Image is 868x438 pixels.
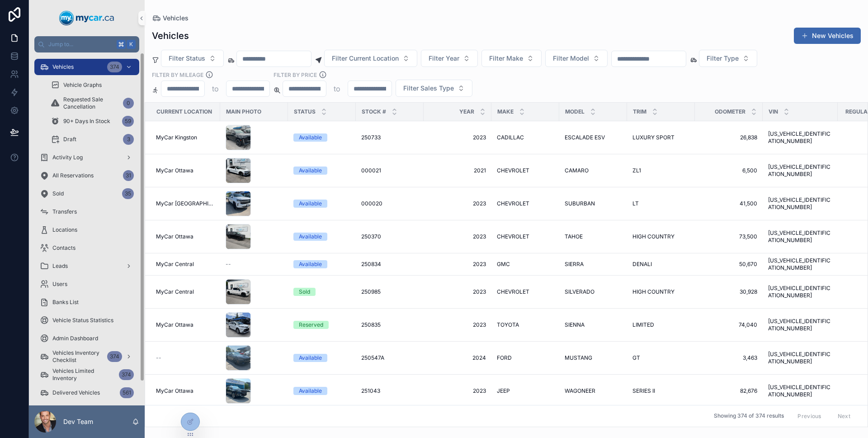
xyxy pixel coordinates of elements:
[768,384,832,398] a: [US_VEHICLE_IDENTIFICATION_NUMBER]
[794,28,861,44] button: New Vehicles
[429,288,486,295] span: 2023
[52,244,75,252] span: Contacts
[52,226,77,233] span: Locations
[156,108,212,115] span: Current Location
[545,50,608,67] button: Select Button
[429,167,486,174] a: 2021
[497,200,554,207] a: CHEVROLET
[429,387,486,395] a: 2023
[34,367,139,383] a: Vehicles Limited Inventory374
[156,233,193,240] span: MyCar Ottawa
[565,233,583,240] span: TAHOE
[768,196,832,211] a: [US_VEHICLE_IDENTIFICATION_NUMBER]
[429,134,486,141] a: 2023
[63,136,76,143] span: Draft
[632,134,675,141] span: LUXURY SPORT
[632,233,675,240] span: HIGH COUNTRY
[122,116,134,127] div: 59
[497,288,554,295] a: CHEVROLET
[52,154,83,161] span: Activity Log
[768,130,832,145] span: [US_VEHICLE_IDENTIFICATION_NUMBER]
[497,200,529,207] span: CHEVROLET
[152,14,189,23] a: Vehicles
[632,261,652,268] span: DENALI
[294,108,316,115] span: Status
[334,83,340,94] p: to
[700,233,757,240] a: 73,500
[52,208,77,215] span: Transfers
[632,321,654,328] span: LIMITED
[497,167,529,174] span: CHEVROLET
[156,321,193,328] span: MyCar Ottawa
[497,354,512,362] span: FORD
[156,134,197,141] span: MyCar Kingston
[700,200,757,207] span: 41,500
[361,200,418,207] a: 000020
[429,200,486,207] a: 2023
[565,321,585,328] span: SIENNA
[429,261,486,268] a: 2023
[700,321,757,328] a: 74,040
[34,167,139,184] a: All Reservations31
[565,288,622,295] a: SILVERADO
[768,229,832,244] a: [US_VEHICLE_IDENTIFICATION_NUMBER]
[293,133,350,142] a: Available
[52,389,100,396] span: Delivered Vehicles
[34,204,139,220] a: Transfers
[63,417,93,426] p: Dev Team
[63,81,102,89] span: Vehicle Graphs
[565,261,584,268] span: SIERRA
[52,262,68,270] span: Leads
[156,261,215,268] a: MyCar Central
[107,351,122,362] div: 374
[497,108,514,115] span: Make
[497,387,510,395] span: JEEP
[768,163,832,178] span: [US_VEHICLE_IDENTIFICATION_NUMBER]
[34,240,139,256] a: Contacts
[152,71,203,79] label: Filter By Mileage
[293,260,350,268] a: Available
[632,134,689,141] a: LUXURY SPORT
[632,200,689,207] a: LT
[565,167,589,174] span: CAMARO
[699,50,757,67] button: Select Button
[29,52,145,405] div: scrollable content
[156,321,215,328] a: MyCar Ottawa
[332,54,399,63] span: Filter Current Location
[34,330,139,347] a: Admin Dashboard
[52,317,113,324] span: Vehicle Status Statistics
[123,170,134,181] div: 31
[565,354,592,362] span: MUSTANG
[34,385,139,401] a: Delivered Vehicles561
[293,288,350,296] a: Sold
[700,387,757,395] span: 82,676
[34,294,139,310] a: Banks List
[565,200,622,207] a: SUBURBAN
[403,84,454,93] span: Filter Sales Type
[632,288,689,295] a: HIGH COUNTRY
[212,83,219,94] p: to
[156,167,215,174] a: MyCar Ottawa
[632,261,689,268] a: DENALI
[361,288,418,295] a: 250985
[156,134,215,141] a: MyCar Kingston
[293,233,350,241] a: Available
[632,354,689,362] a: GT
[768,285,832,299] a: [US_VEHICLE_IDENTIFICATION_NUMBER]
[299,200,322,208] div: Available
[122,188,134,199] div: 35
[632,167,689,174] a: ZL1
[156,233,215,240] a: MyCar Ottawa
[700,288,757,295] span: 30,928
[156,288,194,295] span: MyCar Central
[565,233,622,240] a: TAHOE
[299,133,322,142] div: Available
[152,29,189,42] h1: Vehicles
[497,387,554,395] a: JEEP
[632,387,689,395] a: SERIES II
